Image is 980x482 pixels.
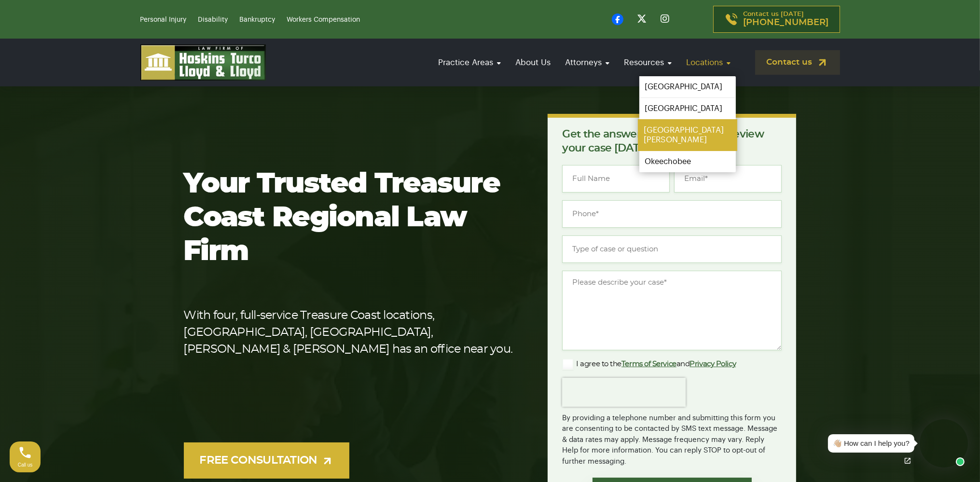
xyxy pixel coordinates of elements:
[639,98,736,119] a: [GEOGRAPHIC_DATA]
[638,119,737,151] a: [GEOGRAPHIC_DATA][PERSON_NAME]
[562,235,782,263] input: Type of case or question
[198,16,228,23] a: Disability
[744,18,829,28] span: [PHONE_NUMBER]
[562,407,782,468] div: By providing a telephone number and submitting this form you are consenting to be contacted by SM...
[321,455,333,467] img: arrow-up-right-light.svg
[562,127,782,155] p: Get the answers you need. We’ll review your case [DATE], for free.
[562,378,686,407] iframe: reCAPTCHA
[240,16,276,23] a: Bankruptcy
[620,49,677,76] a: Resources
[621,360,676,368] a: Terms of Service
[561,49,615,76] a: Attorneys
[184,167,517,269] h1: Your Trusted Treasure Coast Regional Law Firm
[140,44,266,81] img: logo
[184,307,517,358] p: With four, full-service Treasure Coast locations, [GEOGRAPHIC_DATA], [GEOGRAPHIC_DATA], [PERSON_N...
[184,442,349,479] a: FREE CONSULTATION
[744,11,829,28] p: Contact us [DATE]
[639,76,736,97] a: [GEOGRAPHIC_DATA]
[682,49,736,76] a: Locations
[287,16,360,23] a: Workers Compensation
[511,49,556,76] a: About Us
[18,462,33,468] span: Call us
[833,438,910,449] div: 👋🏼 How can I help you?
[562,358,736,370] label: I agree to the and
[562,200,782,228] input: Phone*
[690,360,736,368] a: Privacy Policy
[639,151,736,172] a: Okeechobee
[140,16,187,23] a: Personal Injury
[562,165,670,193] input: Full Name
[674,165,782,193] input: Email*
[755,50,840,75] a: Contact us
[897,451,918,471] a: Open chat
[713,6,840,33] a: Contact us [DATE][PHONE_NUMBER]
[434,49,506,76] a: Practice Areas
